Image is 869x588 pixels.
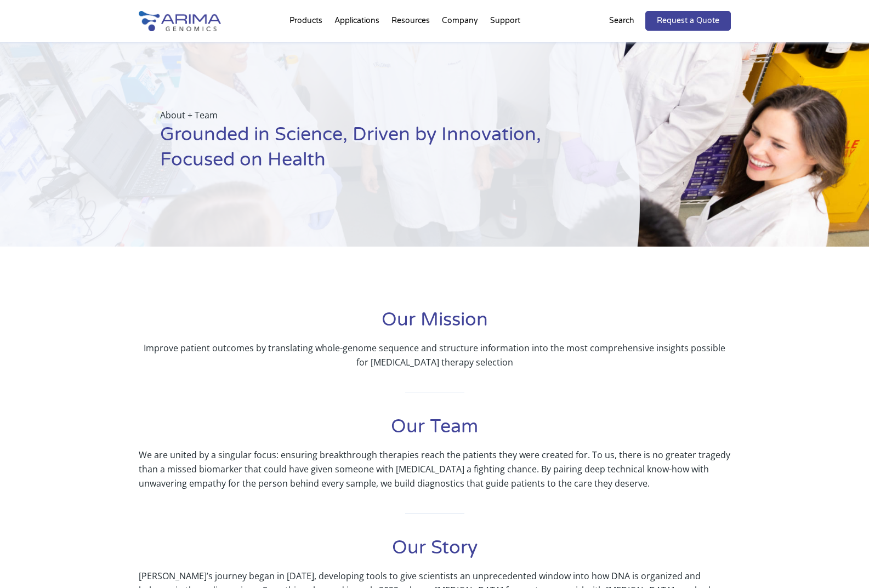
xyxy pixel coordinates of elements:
h1: Our Team [139,414,731,448]
a: Request a Quote [645,11,731,31]
h1: Grounded in Science, Driven by Innovation, Focused on Health [160,122,585,181]
p: About + Team [160,108,585,122]
p: Search [609,14,634,28]
h1: Our Story [139,535,731,569]
p: Improve patient outcomes by translating whole-genome sequence and structure information into the ... [139,341,731,369]
img: Arima-Genomics-logo [139,11,221,31]
p: We are united by a singular focus: ensuring breakthrough therapies reach the patients they were c... [139,448,731,490]
h1: Our Mission [139,307,731,341]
